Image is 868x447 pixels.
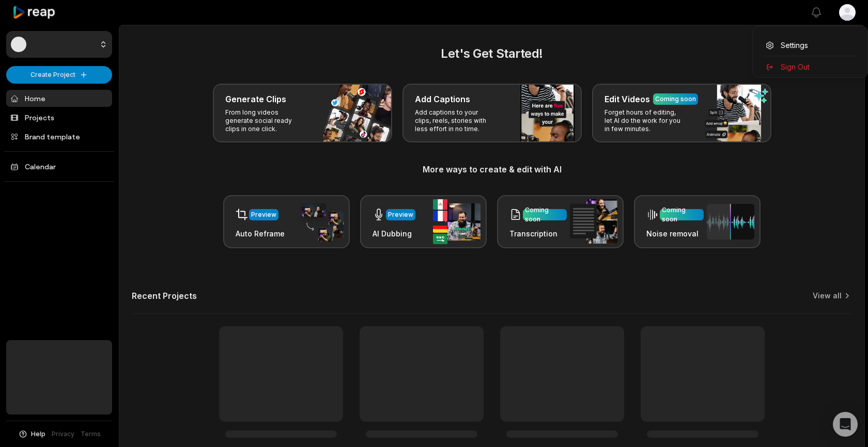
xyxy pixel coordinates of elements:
[415,93,470,105] h3: Add Captions
[646,228,704,239] h3: Noise removal
[415,108,495,133] p: Add captions to your clips, reels, stories with less effort in no time.
[781,61,810,72] span: Sign Out
[525,205,565,224] div: Coming soon
[81,429,101,439] a: Terms
[833,412,858,437] div: Open Intercom Messenger
[707,204,754,240] img: noise_removal.png
[132,291,197,301] h2: Recent Projects
[31,429,45,439] span: Help
[373,228,415,239] h3: AI Dubbing
[605,93,650,105] h3: Edit Videos
[6,66,112,84] button: Create Project
[655,94,696,104] div: Coming soon
[132,163,852,175] h3: More ways to create & edit with AI
[605,108,685,133] p: Forget hours of editing, let AI do the work for you in few minutes.
[225,93,286,105] h3: Generate Clips
[781,40,808,51] span: Settings
[6,109,112,126] a: Projects
[813,291,842,301] a: View all
[6,90,112,107] a: Home
[6,158,112,175] a: Calendar
[225,108,305,133] p: From long videos generate social ready clips in one click.
[509,228,567,239] h3: Transcription
[132,44,852,63] h2: Let's Get Started!
[6,128,112,145] a: Brand template
[236,228,285,239] h3: Auto Reframe
[570,199,617,244] img: transcription.png
[296,202,344,242] img: auto_reframe.png
[662,205,702,224] div: Coming soon
[388,210,413,219] div: Preview
[251,210,276,219] div: Preview
[52,429,74,439] a: Privacy
[433,199,481,244] img: ai_dubbing.png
